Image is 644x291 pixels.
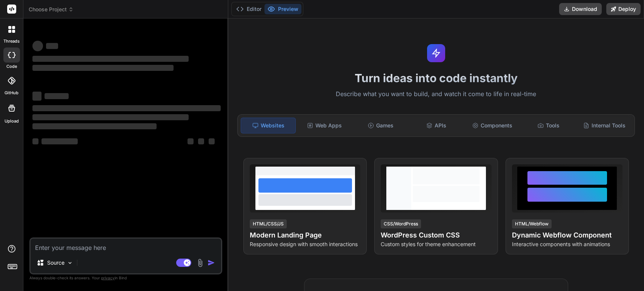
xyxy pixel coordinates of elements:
img: icon [207,259,215,266]
span: ‌ [32,65,174,71]
span: ‌ [209,138,215,144]
span: ‌ [32,114,189,120]
button: Preview [264,4,301,14]
h4: Modern Landing Page [250,230,360,240]
h4: WordPress Custom CSS [381,230,491,240]
span: ‌ [32,105,221,111]
button: Download [559,3,602,15]
button: Deploy [606,3,641,15]
p: Interactive components with animations [512,240,622,248]
span: ‌ [32,138,38,144]
div: Games [353,118,407,133]
label: Upload [5,118,19,124]
p: Describe what you want to build, and watch it come to life in real-time [233,89,639,99]
span: ‌ [32,92,41,101]
p: Source [47,259,65,266]
span: Choose Project [29,6,74,13]
div: Internal Tools [577,118,632,133]
span: ‌ [188,138,194,144]
img: Pick Models [67,260,73,266]
button: Editor [233,4,264,14]
span: ‌ [32,56,189,62]
p: Responsive design with smooth interactions [250,240,360,248]
div: APIs [409,118,464,133]
span: ‌ [41,138,78,144]
div: CSS/WordPress [381,219,421,228]
label: code [6,63,17,70]
span: ‌ [32,123,157,129]
div: HTML/CSS/JS [250,219,287,228]
label: threads [3,38,20,44]
span: privacy [101,276,115,280]
div: Web Apps [297,118,352,133]
h4: Dynamic Webflow Component [512,230,622,240]
div: Components [465,118,520,133]
div: Tools [521,118,575,133]
p: Always double-check its answers. Your in Bind [29,274,222,282]
h1: Turn ideas into code instantly [233,71,639,85]
p: Custom styles for theme enhancement [381,240,491,248]
span: ‌ [45,93,69,99]
span: ‌ [46,43,58,49]
div: HTML/Webflow [512,219,552,228]
span: ‌ [32,41,43,51]
img: attachment [196,259,204,267]
span: ‌ [198,138,204,144]
label: GitHub [5,90,18,96]
div: Websites [241,118,296,133]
